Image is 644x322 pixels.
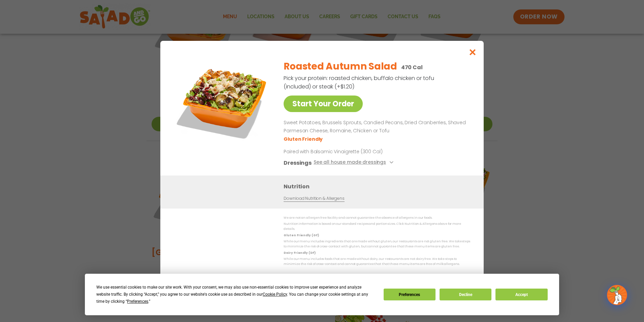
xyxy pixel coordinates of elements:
[384,289,436,300] button: Preferences
[462,41,484,63] button: Close modal
[608,286,626,304] img: wpChatIcon
[284,250,315,254] strong: Dairy Friendly (DF)
[263,292,287,297] span: Cookie Policy
[495,289,547,300] button: Accept
[85,274,559,315] div: Cookie Consent Prompt
[284,119,468,135] p: Sweet Potatoes, Brussels Sprouts, Candied Pecans, Dried Cranberries, Shaved Parmesan Cheese, Roma...
[284,215,470,220] p: We are not an allergen free facility and cannot guarantee the absence of allergens in our foods.
[284,148,408,155] p: Paired with Balsamic Vinaigrette (300 Cal)
[284,182,474,190] h3: Nutrition
[284,239,470,249] p: While our menu includes ingredients that are made without gluten, our restaurants are not gluten ...
[175,54,270,149] img: Featured product photo for Roasted Autumn Salad
[440,289,491,300] button: Decline
[284,233,319,237] strong: Gluten Friendly (GF)
[284,96,363,112] a: Start Your Order
[284,158,312,167] h3: Dressings
[96,284,375,305] div: We use essential cookies to make our site work. With your consent, we may also use non-essential ...
[284,221,470,232] p: Nutrition information is based on our standard recipes and portion sizes. Click Nutrition & Aller...
[284,195,344,202] a: Download Nutrition & Allergens
[284,59,397,74] h2: Roasted Autumn Salad
[401,63,423,72] p: 470 Cal
[284,135,324,142] li: Gluten Friendly
[127,299,148,304] span: Preferences
[284,74,435,91] p: Pick your protein: roasted chicken, buffalo chicken or tofu (included) or steak (+$1.20)
[314,158,395,167] button: See all house made dressings
[284,257,470,267] p: While our menu includes foods that are made without dairy, our restaurants are not dairy free. We...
